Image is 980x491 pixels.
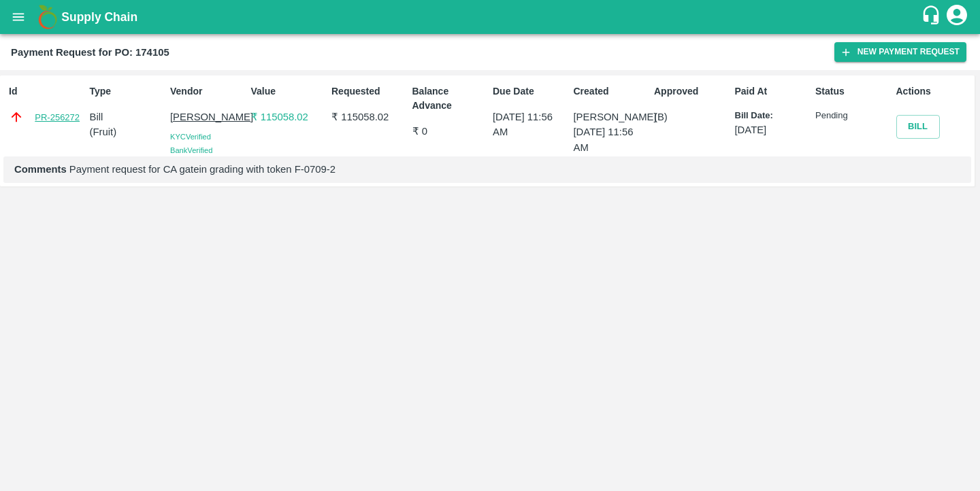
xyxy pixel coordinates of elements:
[412,84,488,113] p: Balance Advance
[170,146,212,154] span: Bank Verified
[815,109,891,122] p: Pending
[61,7,921,27] a: Supply Chain
[170,84,246,99] p: Vendor
[14,164,67,175] b: Comments
[170,109,246,124] p: [PERSON_NAME]
[331,109,407,124] p: ₹ 115058.02
[251,84,327,99] p: Value
[90,124,165,139] p: ( Fruit )
[11,47,169,58] b: Payment Request for PO: 174105
[35,111,80,124] a: PR-256272
[896,115,940,139] button: Bill
[90,109,165,124] p: Bill
[896,84,972,99] p: Actions
[493,84,568,99] p: Due Date
[331,84,407,99] p: Requested
[61,10,137,24] b: Supply Chain
[34,3,61,31] img: logo
[834,42,966,62] button: New Payment Request
[90,84,165,99] p: Type
[945,3,969,31] div: account of current user
[412,124,488,139] p: ₹ 0
[574,109,649,124] p: [PERSON_NAME]
[14,162,960,177] p: Payment request for CA gatein grading with token F-0709-2
[735,109,811,122] p: Bill Date:
[574,124,649,155] p: [DATE] 11:56 AM
[251,109,327,124] p: ₹ 115058.02
[654,84,730,99] p: Approved
[9,84,84,99] p: Id
[921,5,945,29] div: customer-support
[574,84,649,99] p: Created
[735,84,811,99] p: Paid At
[815,84,891,99] p: Status
[735,122,811,137] p: [DATE]
[654,109,730,124] p: (B)
[170,133,211,141] span: KYC Verified
[493,109,568,140] p: [DATE] 11:56 AM
[3,1,34,33] button: open drawer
